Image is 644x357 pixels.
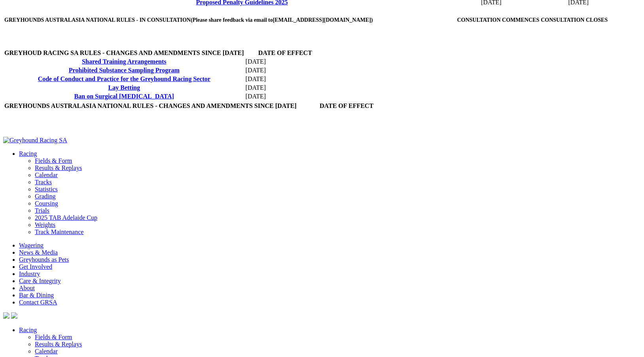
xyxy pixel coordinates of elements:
[35,164,82,171] a: Results & Replays
[298,102,396,110] th: DATE OF EFFECT
[35,157,72,164] a: Fields & Form
[19,285,35,291] a: About
[11,312,17,319] img: twitter.svg
[19,242,44,249] a: Wagering
[191,17,373,23] span: (Please share feedback via email to [EMAIL_ADDRESS][DOMAIN_NAME] )
[4,102,297,110] th: GREYHOUNDS AUSTRALASIA NATIONAL RULES - CHANGES AND AMENDMENTS SINCE [DATE]
[19,292,54,298] a: Bar & Dining
[245,66,326,74] td: [DATE]
[245,75,326,83] td: [DATE]
[35,214,97,221] a: 2025 TAB Adelaide Cup
[82,58,166,65] a: Shared Training Arrangements
[19,256,69,263] a: Greyhounds as Pets
[35,348,58,355] a: Calendar
[19,249,58,256] a: News & Media
[19,299,57,306] a: Contact GRSA
[19,263,52,270] a: Get Involved
[19,278,61,284] a: Care & Integrity
[540,17,608,24] th: CONSULTATION CLOSES
[35,172,58,178] a: Calendar
[245,49,326,57] th: DATE OF EFFECT
[245,93,326,100] td: [DATE]
[19,327,37,333] a: Racing
[35,221,55,228] a: Weights
[74,93,174,100] a: Ban on Surgical [MEDICAL_DATA]
[35,200,58,207] a: Coursing
[19,270,40,277] a: Industry
[35,179,52,185] a: Tracks
[245,58,326,66] td: [DATE]
[108,84,140,91] a: Lay Betting
[35,341,82,348] a: Results & Replays
[69,67,180,74] a: Prohibited Substance Sampling Program
[4,49,244,57] th: GREYHOUD RACING SA RULES - CHANGES AND AMENDMENTS SINCE [DATE]
[35,334,72,340] a: Fields & Form
[245,84,326,92] td: [DATE]
[456,17,540,24] th: CONSULTATION COMMENCES
[19,150,37,157] a: Racing
[4,17,456,24] th: GREYHOUNDS AUSTRALASIA NATIONAL RULES - IN CONSULTATION
[35,186,58,193] a: Statistics
[35,229,83,235] a: Track Maintenance
[3,137,67,144] img: Greyhound Racing SA
[35,193,55,200] a: Grading
[38,76,210,82] a: Code of Conduct and Practice for the Greyhound Racing Sector
[3,312,9,319] img: facebook.svg
[35,207,49,214] a: Trials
